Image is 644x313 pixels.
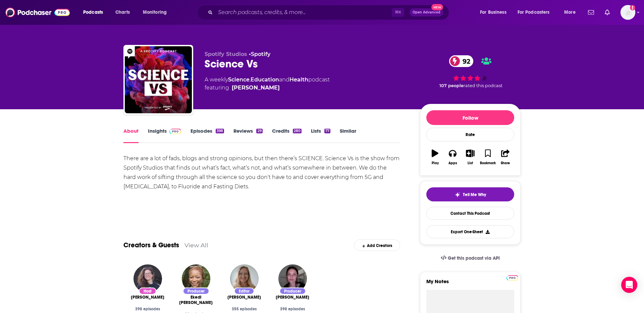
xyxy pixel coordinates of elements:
img: Ekedi Fausther-Keeys [182,264,210,293]
div: There are a lot of fads, blogs and strong opinions, but then there’s SCIENCE. Science Vs is the s... [123,154,400,191]
button: Bookmark [479,145,496,169]
span: Get this podcast via API [448,255,500,261]
a: Ekedi Fausther-Keeys [177,295,215,305]
span: [PERSON_NAME] [227,295,261,300]
a: Show notifications dropdown [602,7,612,18]
span: ⌘ K [392,8,404,17]
a: Reviews29 [233,128,262,143]
button: open menu [559,7,584,18]
div: 398 episodes [129,307,166,311]
div: Play [432,161,439,165]
span: Tell Me Why [463,192,486,197]
span: Monitoring [143,8,167,17]
span: Charts [115,8,130,17]
a: Science [228,76,250,83]
button: tell me why sparkleTell Me Why [426,187,514,201]
a: InsightsPodchaser Pro [148,128,181,143]
a: Spotify [251,51,270,57]
button: Show profile menu [621,5,635,20]
span: , [250,76,251,83]
div: 398 [216,129,224,133]
span: featuring [205,84,330,92]
button: List [462,145,479,169]
div: Producer [279,288,306,295]
img: tell me why sparkle [455,192,460,197]
button: open menu [475,7,515,18]
a: Credits280 [272,128,302,143]
a: Health [289,76,308,83]
span: More [564,8,576,17]
img: Blythe Terrell [230,264,259,293]
span: • [249,51,270,57]
img: Wendy Zukerman [133,264,162,293]
div: Open Intercom Messenger [621,277,637,293]
a: Similar [340,128,356,143]
span: New [431,4,443,10]
div: 280 [293,129,302,133]
button: Play [426,145,444,169]
img: Podchaser Pro [506,275,518,280]
button: Apps [444,145,461,169]
svg: Add a profile image [630,5,635,10]
a: Get this podcast via API [435,250,505,266]
button: open menu [513,7,559,18]
span: [PERSON_NAME] [131,295,164,300]
button: open menu [138,7,175,18]
div: Host [139,288,156,295]
a: Lists77 [311,128,330,143]
a: Contact This Podcast [426,207,514,220]
div: Search podcasts, credits, & more... [203,5,455,20]
img: User Profile [621,5,635,20]
a: 92 [449,55,474,67]
span: For Business [480,8,506,17]
label: My Notes [426,278,514,290]
img: Podchaser - Follow, Share and Rate Podcasts [5,6,70,19]
button: Follow [426,110,514,125]
div: Bookmark [480,161,496,165]
span: For Podcasters [518,8,550,17]
div: A weekly podcast [205,76,330,92]
a: View All [184,242,208,249]
span: [PERSON_NAME] [276,295,309,300]
img: Science Vs [125,46,192,113]
a: Pro website [506,274,518,280]
div: 77 [324,129,330,133]
div: Rate [426,128,514,141]
a: Charts [111,7,134,18]
button: Export One-Sheet [426,225,514,238]
span: Logged in as kkitamorn [621,5,635,20]
span: 107 people [439,83,464,88]
input: Search podcasts, credits, & more... [215,7,392,18]
div: 355 episodes [225,307,263,311]
a: Heather Rogers [276,295,309,300]
span: Spotify Studios [205,51,247,57]
a: Heather Rogers [278,264,307,293]
div: Share [501,161,510,165]
a: About [123,128,139,143]
div: List [468,161,473,165]
span: rated this podcast [464,83,502,88]
div: Add Creators [354,239,400,251]
span: and [279,76,289,83]
a: Wendy Zukerman [232,84,280,92]
div: Producer [183,288,209,295]
div: 398 episodes [274,307,311,311]
a: Education [251,76,279,83]
span: Podcasts [83,8,103,17]
span: Open Advanced [413,11,440,14]
div: 29 [256,129,262,133]
button: Open AdvancedNew [410,8,443,16]
a: Wendy Zukerman [131,295,164,300]
a: Blythe Terrell [227,295,261,300]
a: Creators & Guests [123,241,179,249]
button: open menu [78,7,112,18]
div: 92 107 peoplerated this podcast [420,51,521,92]
div: Apps [448,161,457,165]
a: Show notifications dropdown [585,7,597,18]
a: Episodes398 [191,128,224,143]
